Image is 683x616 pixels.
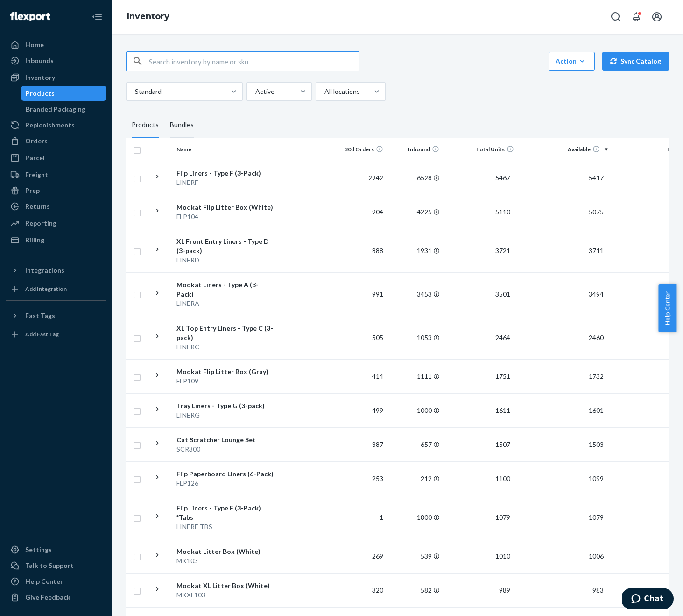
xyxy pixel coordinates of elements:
[25,170,48,179] div: Freight
[492,208,514,216] span: 5110
[585,372,607,380] span: 1732
[549,52,595,71] button: Action
[176,237,274,255] div: XL Front Entry Liners - Type D (3-pack)
[331,496,387,539] td: 1
[492,333,514,341] span: 2464
[6,233,106,248] a: Billing
[176,411,274,420] div: LINERG
[176,324,274,342] div: XL Top Entry Liners - Type C (3-pack)
[6,199,106,214] a: Returns
[387,539,443,573] td: 539
[387,161,443,195] td: 6528
[387,427,443,461] td: 657
[387,272,443,316] td: 3453
[25,577,63,586] div: Help Center
[25,219,56,228] div: Reporting
[25,186,40,195] div: Prep
[6,216,106,231] a: Reporting
[387,195,443,229] td: 4225
[176,479,274,488] div: FLP126
[176,212,274,221] div: FLP104
[387,229,443,272] td: 1931
[25,545,52,554] div: Settings
[627,7,646,26] button: Open notifications
[25,73,55,82] div: Inventory
[6,183,106,198] a: Prep
[6,167,106,182] a: Freight
[622,588,674,611] iframe: Opens a widget where you can chat to one of our agents
[25,56,54,65] div: Inbounds
[492,174,514,182] span: 5467
[606,7,625,26] button: Open Search Box
[387,138,443,161] th: Inbound
[589,586,607,594] span: 983
[25,136,48,146] div: Orders
[492,290,514,298] span: 3501
[443,138,518,161] th: Total Units
[176,435,274,445] div: Cat Scratcher Lounge Set
[331,195,387,229] td: 904
[492,474,514,482] span: 1100
[6,542,106,557] a: Settings
[658,284,676,332] span: Help Center
[387,573,443,607] td: 582
[6,308,106,323] button: Fast Tags
[585,474,607,482] span: 1099
[127,11,169,21] a: Inventory
[585,290,607,298] span: 3494
[6,558,106,573] button: Talk to Support
[6,327,106,342] a: Add Fast Tag
[324,87,324,96] input: All locations
[602,52,669,71] button: Sync Catalog
[492,552,514,560] span: 1010
[585,174,607,182] span: 5417
[331,316,387,359] td: 505
[6,37,106,52] a: Home
[10,12,50,21] img: Flexport logo
[176,547,274,556] div: Modkat Litter Box (White)
[176,556,274,566] div: MK103
[176,280,274,299] div: Modkat Liners - Type A (3-Pack)
[6,70,106,85] a: Inventory
[25,235,44,245] div: Billing
[331,539,387,573] td: 269
[387,316,443,359] td: 1053
[25,285,67,293] div: Add Integration
[6,150,106,165] a: Parcel
[26,89,55,98] div: Products
[492,406,514,414] span: 1611
[585,513,607,521] span: 1079
[176,401,274,411] div: Tray Liners - Type G (3-pack)
[492,513,514,521] span: 1079
[331,573,387,607] td: 320
[492,440,514,448] span: 1507
[556,57,588,66] div: Action
[492,372,514,380] span: 1751
[6,53,106,68] a: Inbounds
[176,342,274,352] div: LINERC
[176,522,274,531] div: LINERF-TBS
[21,86,107,101] a: Products
[173,138,278,161] th: Name
[176,203,274,212] div: Modkat Flip Litter Box (White)
[176,367,274,376] div: Modkat Flip Litter Box (Gray)
[25,266,64,275] div: Integrations
[25,561,74,570] div: Talk to Support
[331,161,387,195] td: 2942
[518,138,611,161] th: Available
[88,7,106,26] button: Close Navigation
[387,496,443,539] td: 1800
[585,333,607,341] span: 2460
[176,590,274,600] div: MKXL103
[585,208,607,216] span: 5075
[25,202,50,211] div: Returns
[176,503,274,522] div: Flip Liners - Type F (3-Pack) *Tabs
[25,120,75,130] div: Replenishments
[25,153,45,163] div: Parcel
[176,469,274,479] div: Flip Paperboard Liners (6-Pack)
[648,7,666,26] button: Open account menu
[176,299,274,308] div: LINERA
[25,330,59,338] div: Add Fast Tag
[331,427,387,461] td: 387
